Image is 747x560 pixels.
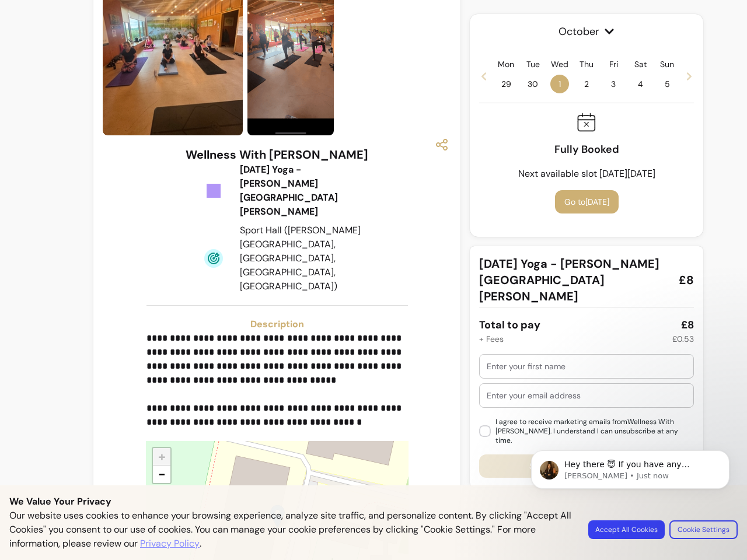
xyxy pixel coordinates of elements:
[609,58,618,70] p: Fri
[498,58,514,70] p: Mon
[158,466,166,482] span: −
[9,495,738,509] p: We Value Your Privacy
[9,509,574,551] p: Our website uses cookies to enhance your browsing experience, analyze site traffic, and personali...
[550,75,569,93] span: 1
[681,317,694,333] div: £8
[604,75,623,93] span: 3
[479,333,504,345] div: + Fees
[658,75,676,93] span: 5
[153,466,170,483] a: Zoom out
[186,146,368,163] h3: Wellness With [PERSON_NAME]
[479,23,694,40] span: October
[631,75,650,93] span: 4
[479,317,540,333] div: Total to pay
[146,317,408,331] h3: Description
[518,167,655,181] p: Next available slot [DATE][DATE]
[158,448,166,465] span: +
[672,333,694,345] div: £0.53
[523,75,542,93] span: 30
[204,181,223,200] img: Tickets Icon
[577,113,596,132] img: Fully booked icon
[551,58,568,70] p: Wed
[580,58,594,70] p: Thu
[679,272,694,288] span: £8
[497,75,515,93] span: 29
[487,360,686,372] input: Enter your first name
[479,256,669,304] span: [DATE] Yoga - [PERSON_NAME][GEOGRAPHIC_DATA][PERSON_NAME]
[153,448,170,466] a: Zoom in
[240,163,362,219] div: [DATE] Yoga - [PERSON_NAME][GEOGRAPHIC_DATA][PERSON_NAME]
[554,141,619,157] p: Fully Booked
[140,537,200,551] a: Privacy Policy
[634,58,647,70] p: Sat
[514,426,747,554] iframe: Intercom notifications message
[240,223,362,293] div: Sport Hall ([PERSON_NAME][GEOGRAPHIC_DATA], [GEOGRAPHIC_DATA], [GEOGRAPHIC_DATA], [GEOGRAPHIC_DATA])
[555,190,619,213] button: Go to[DATE]
[577,75,596,93] span: 2
[487,390,686,401] input: Enter your email address
[660,58,674,70] p: Sun
[526,58,540,70] p: Tue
